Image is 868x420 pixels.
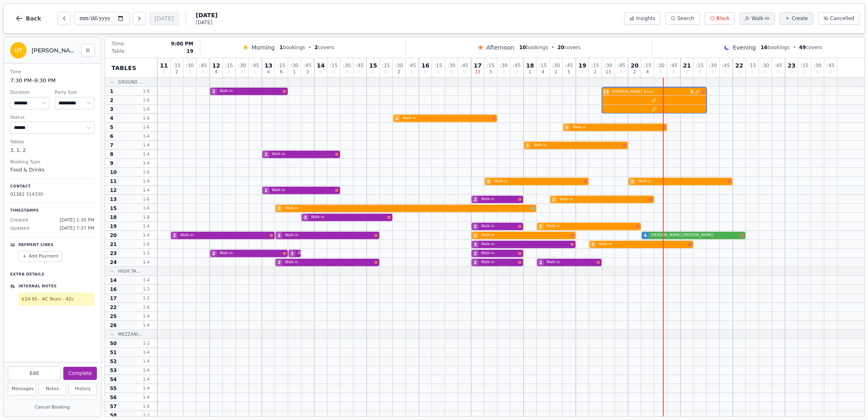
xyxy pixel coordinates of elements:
[696,63,704,68] span: : 15
[475,70,481,74] span: 13
[110,394,117,401] span: 56
[110,250,117,257] span: 23
[421,63,429,68] span: 16
[180,233,268,238] span: Walk-in
[761,63,769,68] span: : 30
[830,15,854,22] span: Cancelled
[801,63,808,68] span: : 15
[818,12,859,25] button: Cancelled
[136,178,156,184] span: 1 - 4
[578,63,586,68] span: 19
[264,63,272,68] span: 13
[557,45,564,50] span: 20
[69,383,97,395] button: History
[110,376,117,383] span: 54
[136,250,156,256] span: 1 - 3
[686,70,688,74] span: 0
[620,70,622,74] span: 0
[133,12,146,25] button: Next day
[787,63,795,68] span: 23
[10,69,94,76] dt: Time
[8,366,61,380] button: Edit
[385,70,387,74] span: 0
[22,296,91,303] p: £24.95 - AC Tours - 42c
[487,63,494,68] span: : 15
[136,340,156,346] span: 1 - 2
[568,70,570,74] span: 5
[10,147,94,154] dd: 3, 1, 2
[212,63,220,68] span: 12
[690,90,694,95] span: 3
[110,358,117,365] span: 52
[110,196,117,203] span: 13
[827,63,834,68] span: : 45
[358,70,361,74] span: 0
[711,70,714,74] span: 0
[735,63,743,68] span: 22
[398,70,400,74] span: 2
[591,63,599,68] span: : 15
[437,70,439,74] span: 0
[617,63,625,68] span: : 45
[725,70,727,74] span: 0
[280,70,282,74] span: 6
[136,97,156,103] span: 1 - 6
[201,70,204,74] span: 0
[665,12,699,25] button: Search
[136,259,156,265] span: 1 - 4
[698,70,701,74] span: 0
[136,322,156,328] span: 1 - 4
[136,394,156,400] span: 1 - 4
[18,284,57,289] p: Internal Notes
[196,19,217,26] span: [DATE]
[110,286,117,293] span: 16
[748,63,756,68] span: : 15
[345,70,348,74] span: 0
[594,70,596,74] span: 2
[186,48,193,54] span: 19
[136,124,156,130] span: 1 - 6
[136,304,156,310] span: 1 - 6
[481,196,517,202] span: Walk-in
[581,70,584,74] span: 0
[705,12,735,25] button: Block
[395,63,403,68] span: : 30
[8,402,97,413] button: Cancel Booking
[761,44,790,51] span: bookings
[110,115,113,122] span: 4
[474,224,477,230] span: 2
[110,88,113,95] span: 1
[38,383,67,395] button: Notes
[502,70,505,74] span: 0
[9,9,48,28] button: Back
[10,225,29,232] span: Updated
[631,63,638,68] span: 20
[278,205,281,212] span: 2
[481,224,517,229] span: Walk-in
[136,385,156,391] span: 1 - 4
[515,70,518,74] span: 0
[18,242,54,248] p: Payment Links
[489,70,492,74] span: 3
[612,89,688,95] span: [PERSON_NAME] Tours
[118,79,144,85] span: Ground ...
[304,63,311,68] span: : 45
[10,191,94,198] p: 01382 314330
[709,63,717,68] span: : 30
[8,383,36,395] button: Messages
[799,45,806,50] span: 49
[136,214,156,220] span: 1 - 8
[559,196,647,202] span: Walk-in
[10,208,94,214] p: Timestamps
[792,15,808,22] span: Create
[566,124,568,131] span: 5
[110,277,117,284] span: 14
[752,15,770,22] span: Walk-in
[293,70,295,74] span: 1
[481,233,569,238] span: Walk-in
[110,322,117,329] span: 26
[278,233,281,239] span: 2
[761,45,767,50] span: 16
[592,242,595,248] span: 2
[500,63,508,68] span: : 30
